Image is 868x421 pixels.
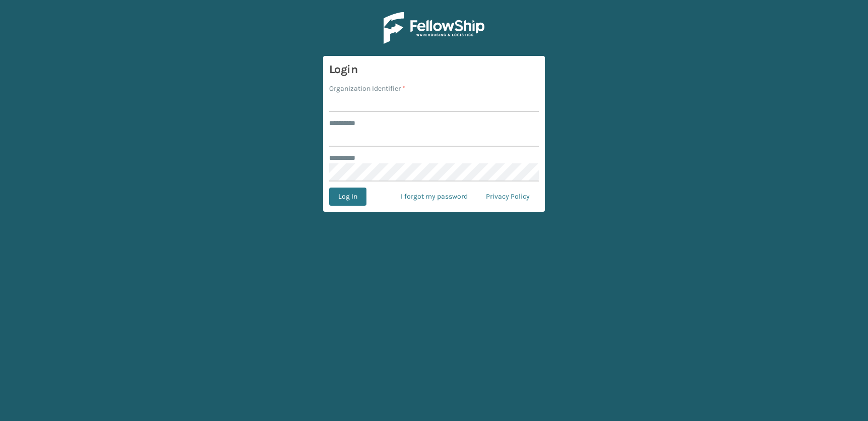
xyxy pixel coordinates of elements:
a: Privacy Policy [477,188,539,206]
img: Logo [384,12,484,44]
button: Log In [329,188,366,206]
a: I forgot my password [392,188,477,206]
label: Organization Identifier [329,83,405,94]
h3: Login [329,62,539,77]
